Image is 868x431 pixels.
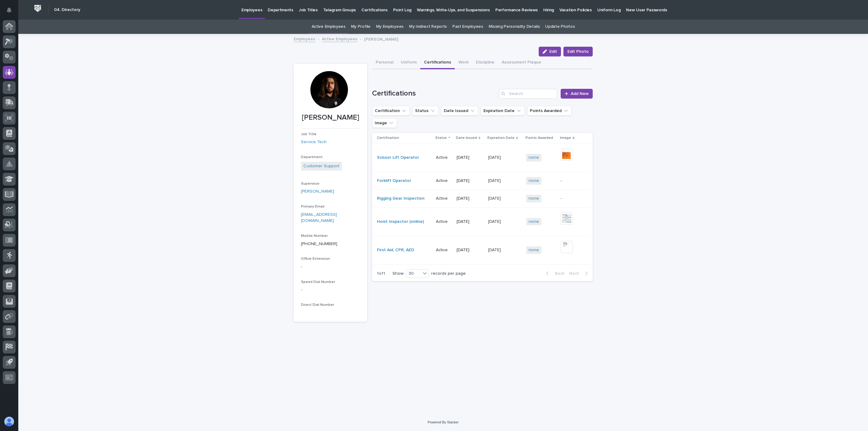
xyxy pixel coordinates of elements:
button: Back [541,271,567,276]
p: [DATE] [488,154,502,160]
span: Office Extension [301,257,330,261]
button: Certification [372,106,410,116]
a: Rigging Gear Inspection [377,196,425,201]
p: Expiration Date [487,135,515,141]
button: Next [567,271,593,276]
p: records per page [431,271,466,276]
a: Service Tech [301,139,327,145]
a: My Profile [351,20,371,34]
button: Assessment Plaque [498,56,545,69]
button: Notifications [3,4,16,16]
p: Active [436,154,449,160]
span: Speed Dial Number [301,280,335,284]
a: Hoist Inspector (online) [377,219,424,224]
p: Image [560,135,571,141]
h2: 04. Directory [54,7,80,13]
a: [PERSON_NAME] [301,188,334,195]
input: Search [499,89,557,99]
p: [DATE] [457,178,483,183]
tr: Scissor Lift Operator ActiveActive [DATE][DATE][DATE] none [372,143,593,172]
button: Certifications [420,56,455,69]
span: Department [301,155,323,159]
a: Powered By Stacker [428,420,458,424]
a: none [529,178,539,183]
span: Supervisor [301,182,320,186]
a: [PHONE_NUMBER] [301,242,337,246]
div: 30 [406,270,421,277]
button: Personal [372,56,397,69]
p: [DATE] [488,218,502,224]
a: Missing Personality Details [489,20,540,34]
a: none [529,155,539,160]
span: Primary Email [301,205,324,208]
a: Add New [561,89,593,99]
button: Expiration Date [481,106,525,116]
div: Notifications [8,7,16,17]
span: Edit Photo [567,49,589,55]
p: - [301,264,360,270]
p: [DATE] [457,248,483,253]
p: Certification [377,135,399,141]
a: Customer Support [303,163,339,169]
button: Image [372,118,397,128]
a: Forklift Operator [377,178,411,183]
a: My Employees [376,20,403,34]
a: First Aid, CPR, AED [377,248,414,253]
p: [PERSON_NAME] [364,35,398,42]
a: Update Photos [545,20,575,34]
p: - [301,287,360,293]
p: Active [436,246,449,253]
p: [DATE] [457,155,483,160]
a: Employees [294,35,315,42]
span: Add New [571,92,589,96]
button: Edit [539,47,561,56]
a: [EMAIL_ADDRESS][DOMAIN_NAME] [301,212,337,223]
button: Uniform [397,56,420,69]
button: Points Awarded [527,106,572,116]
span: Direct Dial Number [301,303,334,307]
span: Job Title [301,132,316,136]
p: Active [436,177,449,183]
a: none [529,196,539,201]
span: Back [551,271,564,276]
p: Active [436,195,449,201]
tr: First Aid, CPR, AED ActiveActive [DATE][DATE][DATE] none [372,236,593,265]
img: Workspace Logo [32,3,43,14]
a: My Indirect Reports [409,20,447,34]
p: Date Issued [456,135,477,141]
span: Edit [549,49,557,54]
p: [DATE] [488,246,502,253]
a: Scissor Lift Operator [377,155,419,160]
a: Past Employees [452,20,483,34]
button: Edit Photo [563,47,593,56]
p: - [561,178,583,183]
span: Next [569,271,583,276]
button: Date Issued [441,106,478,116]
button: Status [412,106,439,116]
h1: Certifications [372,89,497,98]
p: Points Awarded [526,135,553,141]
p: [DATE] [488,177,502,183]
a: Active Employees [312,20,345,34]
button: Discipline [472,56,498,69]
p: Active [436,218,449,224]
a: none [529,219,539,224]
p: [DATE] [488,195,502,201]
tr: Forklift Operator ActiveActive [DATE][DATE][DATE] none - [372,172,593,190]
p: Status [435,135,447,141]
button: users-avatar [3,415,16,428]
a: none [529,248,539,253]
a: Active Employees [322,35,357,42]
p: [DATE] [457,196,483,201]
tr: Hoist Inspector (online) ActiveActive [DATE][DATE][DATE] none [372,207,593,236]
button: Work [455,56,472,69]
span: Mobile Number [301,234,328,238]
p: [DATE] [457,219,483,224]
p: - [561,196,583,201]
p: [PERSON_NAME] [301,113,360,122]
p: 1 of 1 [372,266,390,281]
tr: Rigging Gear Inspection ActiveActive [DATE][DATE][DATE] none - [372,190,593,207]
p: Show [392,271,403,276]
